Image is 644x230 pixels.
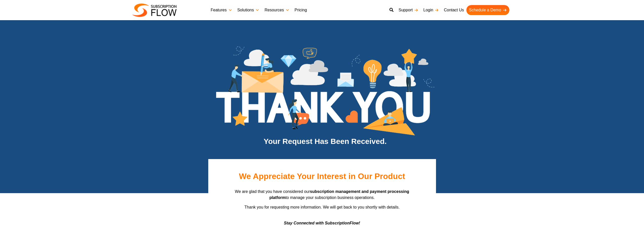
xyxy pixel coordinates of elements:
strong: Your Request Has Been Received. [264,137,387,145]
p: Thank you for requesting more information. We will get back to you shortly with details. [226,204,418,216]
img: implementation4 [216,46,434,136]
a: Pricing [292,5,309,15]
a: Features [208,5,235,15]
a: Schedule a Demo [466,5,509,15]
em: Stay Connected with SubscriptionFlow! [284,221,360,225]
a: Solutions [235,5,262,15]
p: We are glad that you have considered our to manage your subscription business operations. [226,189,418,201]
a: Resources [262,5,292,15]
a: Support [396,5,421,15]
img: Subscriptionflow [132,4,177,17]
a: Contact Us [441,5,466,15]
a: Login [421,5,441,15]
h2: We Appreciate Your Interest in Our Product [223,172,421,181]
strong: subscription management and payment processing platform [269,189,409,200]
